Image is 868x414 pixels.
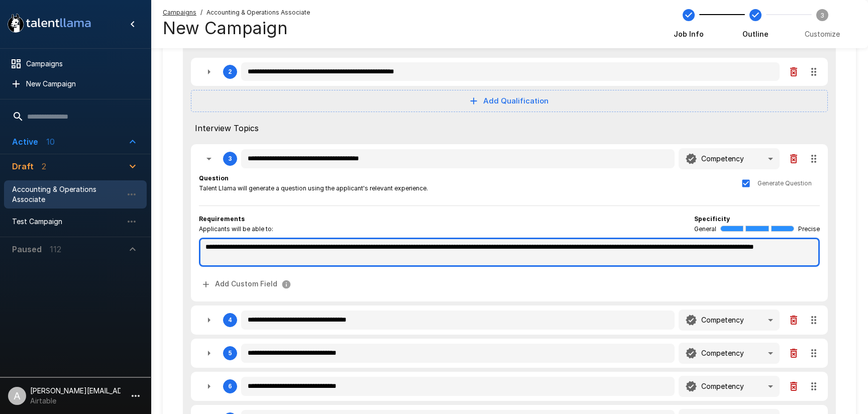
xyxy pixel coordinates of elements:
span: Outline [742,29,769,39]
span: Customize [805,29,840,39]
span: Interview Topics [195,122,824,134]
text: 3 [820,11,824,19]
button: Add Custom Field [199,275,295,293]
div: 2 [229,68,232,75]
span: Accounting & Operations Associate [206,8,310,18]
span: General [694,224,716,234]
div: 6 [229,383,232,390]
div: 3QuestionTalent Llama will generate a question using the applicant's relevant experience.Generate... [191,144,828,301]
div: 4 [191,305,828,335]
span: / [200,8,202,18]
div: 4 [229,317,232,324]
h4: New Campaign [163,18,288,39]
span: Generate Question [757,178,812,188]
div: 6 [191,372,828,401]
div: 5 [191,339,828,368]
span: Applicants will be able to: [199,224,273,234]
span: Precise [798,224,820,234]
p: Competency [701,315,744,325]
b: Requirements [199,215,245,223]
div: 2 [191,58,828,86]
span: Talent Llama will generate a question using the applicant's relevant experience. [199,183,428,193]
div: 3 [229,155,232,162]
b: Question [199,174,229,182]
p: Competency [701,381,744,391]
p: Competency [701,348,744,358]
u: Campaigns [163,9,196,16]
b: Specificity [694,215,730,223]
button: Add Qualification [191,90,828,112]
span: Custom fields allow you to automatically extract specific data from candidate responses. [199,275,295,293]
div: 5 [229,350,232,357]
p: Competency [701,154,744,164]
span: Job Info [674,29,704,39]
